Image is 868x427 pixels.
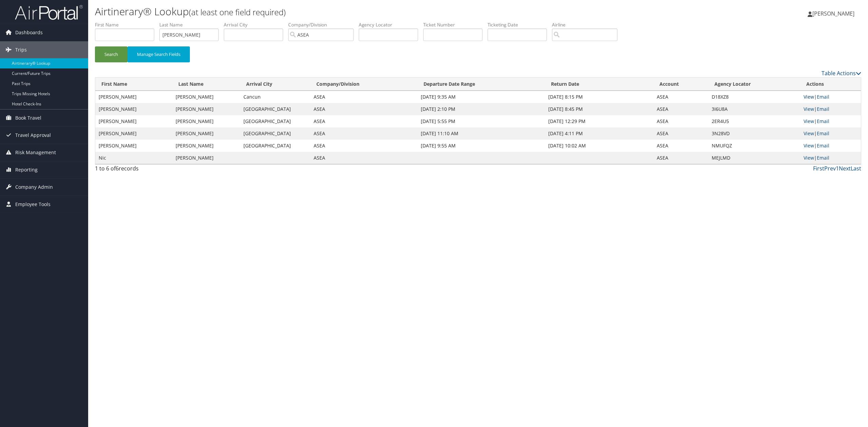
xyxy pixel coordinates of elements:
span: Book Travel [15,109,41,126]
th: Arrival City: activate to sort column ascending [240,78,310,91]
td: | [800,91,861,103]
img: airportal-logo.png [15,4,83,20]
a: Email [817,155,829,161]
td: ASEA [310,103,417,115]
small: (at least one field required) [189,6,286,18]
td: [DATE] 11:10 AM [417,127,545,140]
td: ASEA [653,140,708,152]
th: First Name: activate to sort column ascending [95,78,172,91]
td: 3I6U8A [708,103,800,115]
a: Email [817,118,829,124]
th: Last Name: activate to sort column ascending [172,78,240,91]
td: ASEA [310,115,417,127]
a: Prev [824,165,836,172]
span: Travel Approval [15,127,51,144]
a: View [804,155,814,161]
td: D18XZ8 [708,91,800,103]
td: ASEA [310,91,417,103]
td: [GEOGRAPHIC_DATA] [240,103,310,115]
td: | [800,103,861,115]
span: Company Admin [15,179,53,196]
span: [PERSON_NAME] [812,10,854,17]
th: Return Date: activate to sort column ascending [545,78,653,91]
th: Agency Locator: activate to sort column ascending [708,78,800,91]
td: [PERSON_NAME] [172,152,240,164]
td: ASEA [653,127,708,140]
label: Company/Division [288,21,359,28]
td: Cancun [240,91,310,103]
label: Agency Locator [359,21,423,28]
label: Last Name [159,21,224,28]
td: ASEA [653,115,708,127]
td: [DATE] 9:35 AM [417,91,545,103]
td: | [800,115,861,127]
a: Last [851,165,861,172]
td: [PERSON_NAME] [95,127,172,140]
td: MEJLMD [708,152,800,164]
a: View [804,142,814,149]
a: View [804,118,814,124]
button: Search [95,46,127,62]
td: [PERSON_NAME] [95,91,172,103]
div: 1 to 6 of records [95,164,279,176]
td: ASEA [310,140,417,152]
a: View [804,94,814,100]
td: Nic [95,152,172,164]
label: Airline [552,21,623,28]
a: First [813,165,824,172]
td: 2ER4U5 [708,115,800,127]
td: ASEA [653,103,708,115]
span: Employee Tools [15,196,51,213]
td: [DATE] 8:45 PM [545,103,653,115]
label: Ticketing Date [488,21,552,28]
a: Email [817,130,829,137]
a: Email [817,106,829,112]
td: [DATE] 12:29 PM [545,115,653,127]
label: Ticket Number [423,21,488,28]
a: 1 [836,165,839,172]
td: [DATE] 4:11 PM [545,127,653,140]
th: Company/Division [310,78,417,91]
td: NMUFQZ [708,140,800,152]
td: [PERSON_NAME] [172,103,240,115]
a: View [804,130,814,137]
td: | [800,127,861,140]
a: Table Actions [822,69,861,77]
label: First Name [95,21,159,28]
label: Arrival City [224,21,288,28]
td: [GEOGRAPHIC_DATA] [240,115,310,127]
td: [GEOGRAPHIC_DATA] [240,140,310,152]
td: [DATE] 8:15 PM [545,91,653,103]
th: Account: activate to sort column ascending [653,78,708,91]
td: [PERSON_NAME] [172,91,240,103]
td: 3N28VD [708,127,800,140]
button: Manage Search Fields [127,46,190,62]
span: Trips [15,41,27,58]
td: [DATE] 2:10 PM [417,103,545,115]
td: ASEA [653,91,708,103]
td: [PERSON_NAME] [95,103,172,115]
td: [DATE] 10:02 AM [545,140,653,152]
td: [DATE] 9:55 AM [417,140,545,152]
td: | [800,140,861,152]
td: ASEA [653,152,708,164]
a: Email [817,94,829,100]
a: View [804,106,814,112]
td: [PERSON_NAME] [172,140,240,152]
a: Email [817,142,829,149]
th: Departure Date Range: activate to sort column ascending [417,78,545,91]
td: [PERSON_NAME] [95,140,172,152]
td: [DATE] 5:55 PM [417,115,545,127]
td: [PERSON_NAME] [95,115,172,127]
td: [PERSON_NAME] [172,127,240,140]
td: ASEA [310,127,417,140]
span: Dashboards [15,24,43,41]
span: 6 [116,165,119,172]
h1: Airtinerary® Lookup [95,4,606,19]
td: [GEOGRAPHIC_DATA] [240,127,310,140]
a: [PERSON_NAME] [808,3,861,24]
td: ASEA [310,152,417,164]
td: | [800,152,861,164]
th: Actions [800,78,861,91]
span: Reporting [15,161,38,178]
